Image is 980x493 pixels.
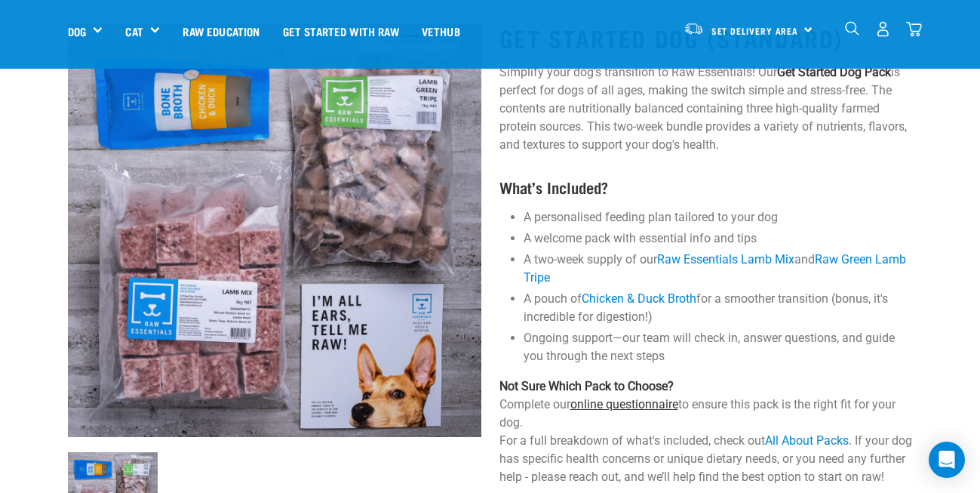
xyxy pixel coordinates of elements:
[68,23,86,40] a: Dog
[24,39,36,51] img: website_grey.svg
[765,433,849,448] a: All About Packs
[499,379,674,393] strong: Not Sure Which Pack to Choose?
[68,23,481,437] img: NSP Dog Standard Update
[171,1,271,61] a: Raw Education
[499,63,913,154] p: Simplify your dog’s transition to Raw Essentials! Our is perfect for dogs of all ages, making the...
[929,442,965,478] div: Open Intercom Messenger
[657,252,794,267] a: Raw Essentials Lamb Mix
[39,39,166,51] div: Domain: [DOMAIN_NAME]
[57,97,135,106] div: Domain Overview
[570,397,678,411] a: online questionnaire
[777,65,891,79] strong: Get Started Dog Pack
[582,291,696,306] a: Chicken & Duck Broth
[524,290,913,326] li: A pouch of for a smoother transition (bonus, it's incredible for digestion!)
[167,97,254,106] div: Keywords by Traffic
[524,208,913,226] li: A personalised feeding plan tailored to your dog
[272,1,410,61] a: Get started with Raw
[125,23,143,40] a: Cat
[684,22,704,35] img: van-moving.png
[845,21,859,35] img: home-icon-1@2x.png
[711,28,799,33] span: Set Delivery Area
[410,1,472,61] a: Vethub
[499,377,913,486] p: Complete our to ensure this pack is the right fit for your dog. For a full breakdown of what's in...
[150,95,162,107] img: tab_keywords_by_traffic_grey.svg
[524,251,913,287] li: A two-week supply of our and
[906,21,922,37] img: home-icon@2x.png
[42,24,74,36] div: v 4.0.25
[24,24,36,36] img: logo_orange.svg
[524,329,913,365] li: Ongoing support—our team will check in, answer questions, and guide you through the next steps
[524,230,913,248] li: A welcome pack with essential info and tips
[875,21,891,37] img: user.png
[41,95,53,107] img: tab_domain_overview_orange.svg
[499,183,608,191] strong: What’s Included?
